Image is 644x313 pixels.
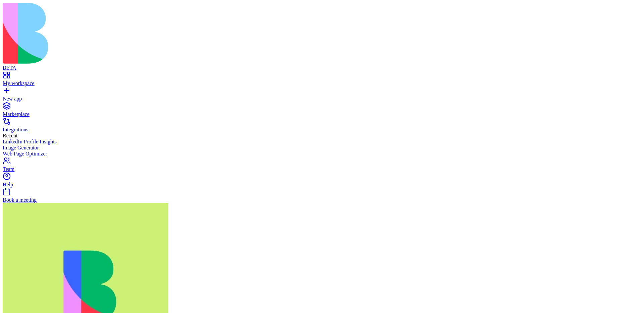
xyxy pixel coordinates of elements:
[3,96,641,102] div: New app
[3,90,641,102] a: New app
[3,127,641,133] div: Integrations
[3,197,641,203] div: Book a meeting
[3,121,641,133] a: Integrations
[3,176,641,188] a: Help
[3,191,641,203] a: Book a meeting
[3,80,641,86] div: My workspace
[3,105,641,117] a: Marketplace
[3,151,641,157] a: Web Page Optimizer
[3,145,641,151] a: Image Generator
[3,160,641,172] a: Team
[3,65,641,71] div: BETA
[3,166,641,172] div: Team
[3,74,641,86] a: My workspace
[3,139,641,145] a: LinkedIn Profile Insights
[3,59,641,71] a: BETA
[3,3,272,64] img: logo
[3,133,17,138] span: Recent
[3,182,641,188] div: Help
[3,111,641,117] div: Marketplace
